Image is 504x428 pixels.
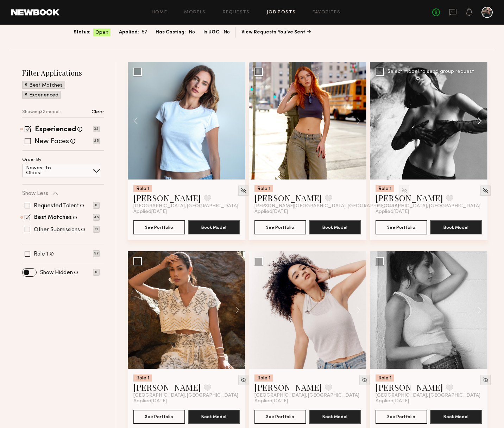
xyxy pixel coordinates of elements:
p: Experienced [29,93,58,98]
button: See Portfolio [376,410,427,424]
span: [PERSON_NAME][GEOGRAPHIC_DATA], [GEOGRAPHIC_DATA] [254,203,399,209]
img: Unhide Model [361,377,367,383]
div: Role 1 [254,374,273,382]
div: Applied [DATE] [133,209,240,215]
div: Applied [DATE] [254,209,361,215]
button: Book Model [188,220,240,234]
a: Book Model [309,224,361,230]
button: Book Model [309,220,361,234]
span: Has Casting: [156,29,186,36]
p: 25 [93,138,100,144]
a: Book Model [188,413,240,419]
a: [PERSON_NAME] [133,192,201,203]
label: Other Submissions [34,227,80,233]
a: Job Posts [267,10,296,15]
a: [PERSON_NAME] [254,382,322,393]
button: See Portfolio [133,410,185,424]
p: Newest to Oldest [26,166,68,176]
p: 11 [93,226,100,233]
label: Experienced [35,126,76,133]
span: Status: [74,29,90,36]
button: Book Model [430,410,482,424]
a: [PERSON_NAME] [133,382,201,393]
p: 0 [93,269,100,276]
span: Open [95,29,108,36]
span: No [189,29,195,36]
div: Role 1 [376,185,394,192]
p: 32 [93,126,100,132]
div: Applied [DATE] [133,398,240,404]
button: Book Model [430,220,482,234]
div: Role 1 [133,374,152,382]
div: Applied [DATE] [376,209,482,215]
label: Show Hidden [40,270,73,276]
button: See Portfolio [376,220,427,234]
img: Unhide Model [240,377,246,383]
div: Role 1 [254,185,273,192]
a: View Requests You’ve Sent [241,30,311,35]
span: Is UGC: [203,29,221,36]
img: Unhide Model [240,188,246,194]
button: See Portfolio [254,220,306,234]
a: Favorites [313,10,340,15]
p: Showing 32 models [22,110,62,114]
span: [GEOGRAPHIC_DATA], [GEOGRAPHIC_DATA] [133,393,238,398]
label: Role 1 [34,251,49,257]
a: [PERSON_NAME] [376,382,443,393]
p: 46 [93,214,100,221]
button: Book Model [309,410,361,424]
p: Clear [92,110,104,115]
p: 0 [93,202,100,209]
a: Home [152,10,168,15]
span: No [223,29,230,36]
h2: Filter Applications [22,68,104,77]
span: [GEOGRAPHIC_DATA], [GEOGRAPHIC_DATA] [376,203,480,209]
label: Requested Talent [34,203,79,209]
span: 57 [142,29,147,36]
button: See Portfolio [133,220,185,234]
div: Applied [DATE] [254,398,361,404]
a: Requests [223,10,250,15]
label: New Faces [34,138,69,145]
img: Unhide Model [483,377,489,383]
p: Order By [22,158,42,162]
div: Role 1 [133,185,152,192]
span: [GEOGRAPHIC_DATA], [GEOGRAPHIC_DATA] [133,203,238,209]
a: [PERSON_NAME] [376,192,443,203]
div: Role 1 [376,374,394,382]
button: Book Model [188,410,240,424]
label: Best Matches [34,215,72,221]
a: [PERSON_NAME] [254,192,322,203]
a: Book Model [430,413,482,419]
a: Book Model [309,413,361,419]
p: 57 [93,250,100,257]
span: Applied: [119,29,139,36]
p: Show Less [22,191,48,196]
div: Select model to send group request [388,69,474,74]
img: Unhide Model [483,188,489,194]
button: See Portfolio [254,410,306,424]
p: Best Matches [29,83,63,88]
span: [GEOGRAPHIC_DATA], [GEOGRAPHIC_DATA] [254,393,359,398]
div: Applied [DATE] [376,398,482,404]
a: Models [184,10,206,15]
a: Book Model [188,224,240,230]
a: Book Model [430,224,482,230]
span: [GEOGRAPHIC_DATA], [GEOGRAPHIC_DATA] [376,393,480,398]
